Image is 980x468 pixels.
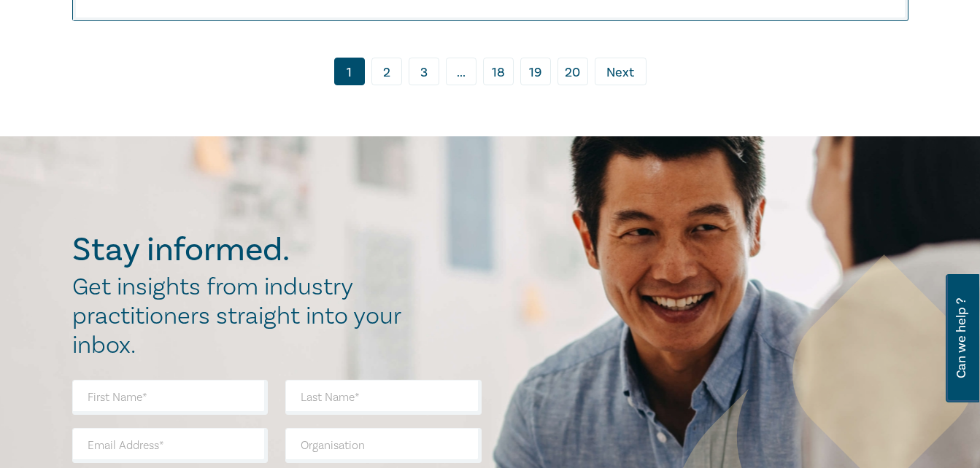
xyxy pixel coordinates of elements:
span: Can we help ? [954,283,968,394]
input: First Name* [72,380,269,415]
span: Next [606,63,634,82]
a: 2 [371,58,402,85]
a: 19 [520,58,551,85]
input: Email Address* [72,428,269,463]
h2: Stay informed. [72,231,417,269]
h2: Get insights from industry practitioners straight into your inbox. [72,273,417,360]
a: 3 [409,58,439,85]
a: 1 [334,58,365,85]
span: ... [446,58,477,85]
a: Next [595,58,647,85]
a: 18 [483,58,514,85]
a: 20 [557,58,588,85]
input: Last Name* [285,380,482,415]
input: Organisation [285,428,482,463]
